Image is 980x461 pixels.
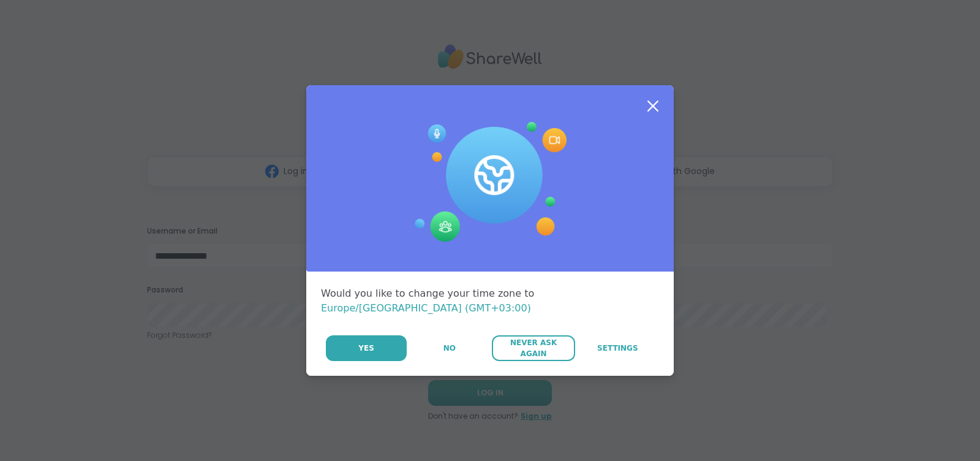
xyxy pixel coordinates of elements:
[443,343,456,354] span: No
[576,335,659,361] a: Settings
[326,335,407,361] button: Yes
[498,337,568,359] span: Never Ask Again
[408,335,491,361] button: No
[492,335,575,361] button: Never Ask Again
[321,302,531,314] span: Europe/[GEOGRAPHIC_DATA] (GMT+03:00)
[597,343,638,354] span: Settings
[413,122,567,242] img: Session Experience
[358,343,374,354] span: Yes
[321,286,659,316] div: Would you like to change your time zone to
